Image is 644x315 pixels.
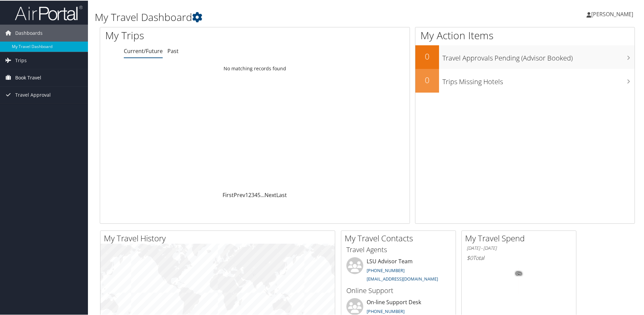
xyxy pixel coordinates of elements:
[343,257,454,284] li: LSU Advisor Team
[104,232,335,243] h2: My Travel History
[15,51,27,68] span: Trips
[345,232,456,243] h2: My Travel Contacts
[367,267,405,273] a: [PHONE_NUMBER]
[223,191,234,198] a: First
[248,191,251,198] a: 2
[254,191,257,198] a: 4
[251,191,254,198] a: 3
[346,285,451,295] h3: Online Support
[415,50,439,62] h2: 0
[467,244,571,251] h6: [DATE] - [DATE]
[105,28,276,42] h1: My Trips
[367,308,405,314] a: [PHONE_NUMBER]
[586,3,640,24] a: [PERSON_NAME]
[264,191,276,198] a: Next
[415,68,635,92] a: 0Trips Missing Hotels
[167,47,179,54] a: Past
[591,10,633,17] span: [PERSON_NAME]
[234,191,245,198] a: Prev
[257,191,260,198] a: 5
[516,271,522,275] tspan: 0%
[415,74,439,85] h2: 0
[346,244,451,254] h3: Travel Agents
[442,49,635,62] h3: Travel Approvals Pending (Advisor Booked)
[465,232,576,243] h2: My Travel Spend
[276,191,287,198] a: Last
[245,191,248,198] a: 1
[467,253,571,261] h6: Total
[15,86,51,103] span: Travel Approval
[260,191,264,198] span: …
[15,69,41,86] span: Book Travel
[15,4,83,20] img: airportal-logo.png
[467,253,473,261] span: $0
[95,9,458,24] h1: My Travel Dashboard
[415,28,635,42] h1: My Action Items
[415,45,635,68] a: 0Travel Approvals Pending (Advisor Booked)
[367,275,438,281] a: [EMAIL_ADDRESS][DOMAIN_NAME]
[15,24,43,41] span: Dashboards
[442,73,635,86] h3: Trips Missing Hotels
[124,47,163,54] a: Current/Future
[100,62,410,74] td: No matching records found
